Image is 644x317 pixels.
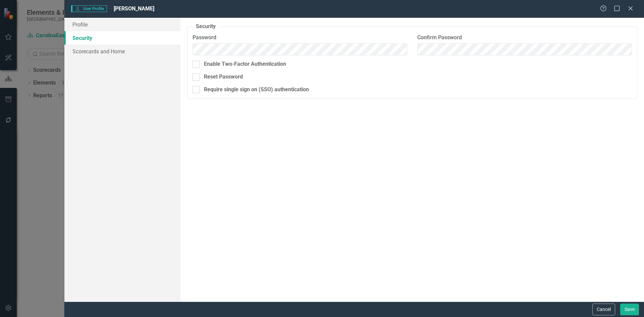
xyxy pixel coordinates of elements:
div: Reset Password [204,73,243,81]
label: Confirm Password [417,34,632,42]
button: Cancel [592,304,615,315]
span: [PERSON_NAME] [114,5,154,12]
span: User Profile [71,5,107,12]
a: Profile [64,18,180,31]
a: Scorecards and Home [64,45,180,58]
label: Password [193,34,407,42]
button: Save [620,304,639,315]
a: Security [64,31,180,45]
div: Enable Two-Factor Authentication [204,60,286,68]
legend: Security [193,23,219,31]
div: Require single sign on (SSO) authentication [204,86,309,94]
